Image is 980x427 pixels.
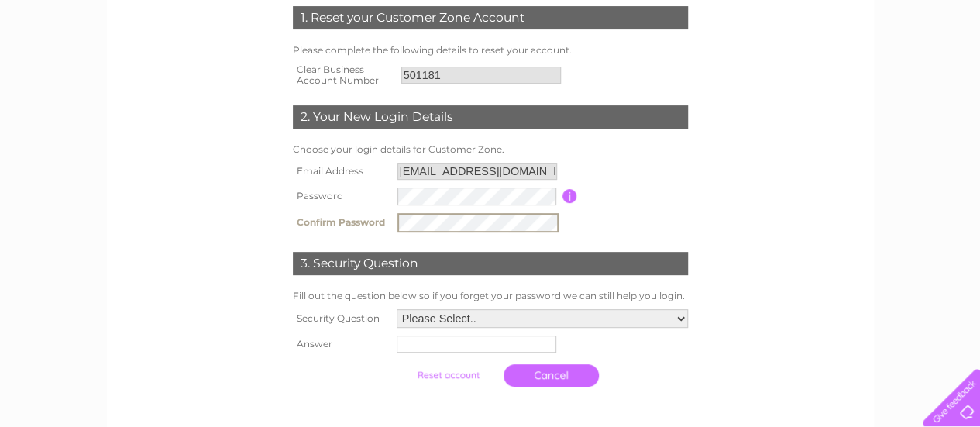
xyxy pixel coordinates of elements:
th: Security Question [289,305,393,332]
input: Information [562,189,577,203]
td: Please complete the following details to reset your account. [289,41,692,60]
th: Clear Business Account Number [289,60,397,91]
a: Blog [901,66,923,77]
a: Water [763,66,793,77]
th: Answer [289,332,393,356]
div: 3. Security Question [293,252,688,275]
div: Clear Business is a trading name of Verastar Limited (registered in [GEOGRAPHIC_DATA] No. 3667643... [125,9,857,75]
td: Choose your login details for Customer Zone. [289,140,692,159]
div: 2. Your New Login Details [293,105,688,129]
a: Contact [933,66,971,77]
a: 0333 014 3131 [688,8,795,27]
input: Submit [401,364,496,386]
a: Cancel [504,364,599,387]
a: Energy [802,66,836,77]
img: logo.png [34,40,113,88]
th: Email Address [289,159,394,184]
th: Password [289,184,394,209]
th: Confirm Password [289,209,394,236]
div: 1. Reset your Customer Zone Account [293,6,688,29]
td: Fill out the question below so if you forget your password we can still help you login. [289,287,692,305]
a: Telecoms [845,66,892,77]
